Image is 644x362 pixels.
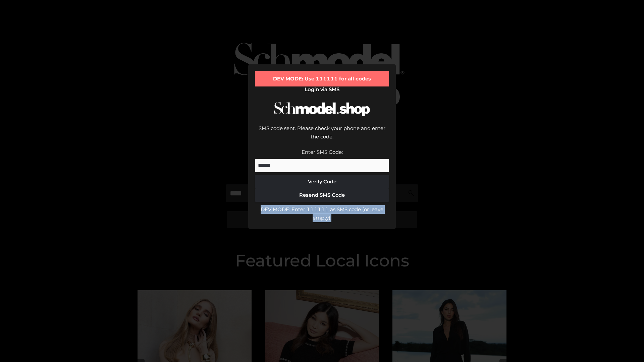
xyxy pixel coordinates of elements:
h2: Login via SMS [255,86,389,93]
button: Resend SMS Code [255,188,389,202]
div: SMS code sent. Please check your phone and enter the code. [255,124,389,148]
label: Enter SMS Code: [302,149,343,155]
div: DEV MODE: Enter 111111 as SMS code (or leave empty). [255,205,389,222]
button: Verify Code [255,175,389,188]
img: Schmodel Logo [272,96,372,122]
div: DEV MODE: Use 111111 for all codes [255,71,389,86]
